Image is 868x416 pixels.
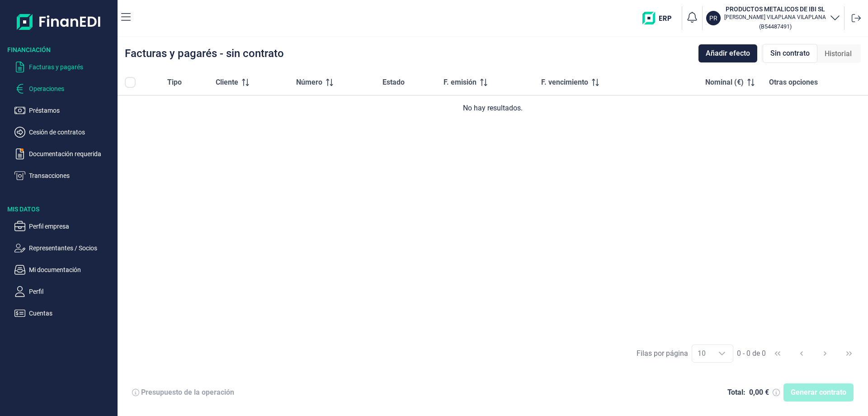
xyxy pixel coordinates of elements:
[698,44,757,62] button: Añadir efecto
[14,148,114,159] button: Documentación requerida
[14,105,114,116] button: Préstamos
[637,348,688,359] div: Filas por página
[29,170,114,181] p: Transacciones
[216,77,238,88] span: Cliente
[14,62,114,72] button: Facturas y pagarés
[296,77,322,88] span: Número
[814,343,836,364] button: Next Page
[767,343,788,364] button: First Page
[541,77,588,88] span: F. vencimiento
[29,127,114,138] p: Cesión de contratos
[711,345,733,362] div: Choose
[770,48,810,59] span: Sin contrato
[29,286,114,297] p: Perfil
[14,83,114,94] button: Operaciones
[29,243,114,253] p: Representantes / Socios
[749,388,769,397] div: 0,00 €
[14,264,114,275] button: Mi documentación
[791,343,812,364] button: Previous Page
[759,23,792,30] small: Copiar cif
[817,45,859,63] div: Historial
[29,83,114,94] p: Operaciones
[29,148,114,159] p: Documentación requerida
[14,286,114,297] button: Perfil
[14,221,114,232] button: Perfil empresa
[642,12,678,24] img: erp
[737,350,766,357] span: 0 - 0 de 0
[769,77,818,88] span: Otras opciones
[29,264,114,275] p: Mi documentación
[724,14,826,21] p: [PERSON_NAME] VILAPLANA VILAPLANA
[838,343,860,364] button: Last Page
[14,308,114,319] button: Cuentas
[706,48,750,59] span: Añadir efecto
[17,7,101,36] img: Logo de aplicación
[167,77,182,88] span: Tipo
[125,77,136,88] div: All items unselected
[705,77,744,88] span: Nominal (€)
[14,127,114,138] button: Cesión de contratos
[29,105,114,116] p: Préstamos
[709,14,717,23] p: PR
[14,243,114,253] button: Representantes / Socios
[141,388,234,397] div: Presupuesto de la operación
[29,62,114,72] p: Facturas y pagarés
[724,5,826,14] h3: PRODUCTOS METALICOS DE IBI SL
[14,170,114,181] button: Transacciones
[706,5,840,32] button: PRPRODUCTOS METALICOS DE IBI SL[PERSON_NAME] VILAPLANA VILAPLANA(B54487491)
[727,388,745,397] div: Total:
[825,48,852,59] span: Historial
[125,48,284,59] div: Facturas y pagarés - sin contrato
[443,77,476,88] span: F. emisión
[29,308,114,319] p: Cuentas
[125,103,861,114] div: No hay resultados.
[763,44,817,63] div: Sin contrato
[29,221,114,232] p: Perfil empresa
[382,77,405,88] span: Estado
